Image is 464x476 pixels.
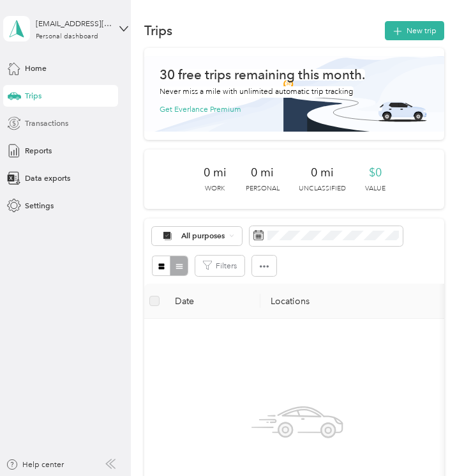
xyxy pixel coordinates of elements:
[36,33,98,40] div: Personal dashboard
[205,184,225,194] p: Work
[25,200,54,211] span: Settings
[246,184,280,194] p: Personal
[25,90,41,102] span: Trips
[25,145,52,157] span: Reports
[25,118,68,129] span: Transactions
[144,25,172,36] h1: Trips
[144,48,444,140] img: Banner
[369,165,382,180] span: $0
[251,165,274,180] span: 0 mi
[385,21,444,40] button: New trip
[36,18,116,29] div: [EMAIL_ADDRESS][DOMAIN_NAME]
[6,459,64,470] button: Help center
[25,63,47,74] span: Home
[165,284,260,319] th: Date
[195,256,244,276] button: Filters
[25,173,70,184] span: Data exports
[299,184,346,194] p: Unclassified
[311,165,334,180] span: 0 mi
[393,404,464,476] iframe: Everlance-gr Chat Button Frame
[204,165,227,180] span: 0 mi
[160,69,365,81] h1: 30 free trips remaining this month.
[365,184,385,194] p: Value
[181,232,225,240] span: All purposes
[160,104,241,115] button: Get Everlance Premium
[160,86,354,98] p: Never miss a mile with unlimited automatic trip tracking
